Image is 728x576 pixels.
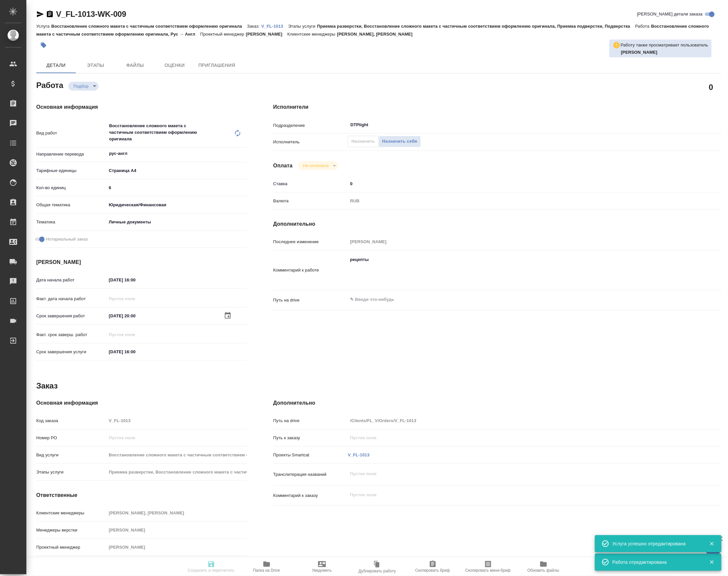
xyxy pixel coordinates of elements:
button: Папка на Drive [239,558,294,576]
div: Подбор [68,82,99,91]
button: Open [243,153,245,154]
p: Факт. дата начала работ [36,296,106,302]
div: Страница А4 [106,165,247,176]
button: Open [680,124,681,126]
span: Нотариальный заказ [46,236,88,243]
input: ✎ Введи что-нибудь [106,183,247,192]
p: Срок завершения услуги [36,349,106,355]
input: Пустое поле [348,416,684,425]
p: Работа [635,24,651,29]
p: Менеджеры верстки [36,527,106,533]
p: Последнее изменение [273,239,348,245]
span: Этапы [80,61,111,70]
span: Сохранить и пересчитать [188,568,235,573]
p: Ставка [273,181,348,187]
button: Подбор [72,83,91,89]
h4: Оплата [273,162,293,170]
h4: Дополнительно [273,399,721,407]
p: Номер РО [36,435,106,441]
button: Закрыть [705,559,718,565]
button: Добавить тэг [36,38,51,52]
button: Закрыть [705,541,718,547]
p: Этапы услуги [288,24,317,29]
button: Скопировать мини-бриф [460,558,516,576]
button: Скопировать ссылку [46,10,54,18]
p: Подразделение [273,122,348,129]
h2: Работа [36,79,63,91]
div: Услуга успешно отредактирована [612,540,699,547]
button: Не оплачена [301,163,331,168]
p: Дата начала работ [36,277,106,283]
input: Пустое поле [106,330,164,339]
textarea: рецепты [348,254,684,285]
p: [PERSON_NAME], [PERSON_NAME] [337,32,418,37]
p: Направление перевода [36,151,106,158]
button: Уведомить [294,558,350,576]
a: V_FL-1013 [261,23,288,29]
h4: Основная информация [36,399,247,407]
span: Назначить себя [382,138,417,145]
p: Общая тематика [36,202,106,208]
p: [PERSON_NAME] [246,32,287,37]
a: V_FL-1013 [348,452,369,457]
div: Юридическая/Финансовая [106,199,247,211]
p: Восстановление сложного макета с частичным соответствием оформлению оригинала [51,24,247,29]
p: Транслитерация названий [273,471,348,478]
input: Пустое поле [106,542,247,552]
p: Комментарий к работе [273,267,348,274]
input: ✎ Введи что-нибудь [106,347,164,357]
p: Путь к заказу [273,435,348,441]
input: Пустое поле [348,433,684,443]
p: Вид услуги [36,452,106,458]
span: Детали [40,61,72,70]
button: Дублировать работу [350,558,405,576]
button: Скопировать ссылку для ЯМессенджера [36,10,44,18]
input: Пустое поле [106,450,247,460]
input: Пустое поле [348,237,684,246]
p: Этапы услуги [36,469,106,475]
button: Сохранить и пересчитать [184,558,239,576]
p: Путь на drive [273,297,348,303]
p: Проектный менеджер [36,544,106,551]
div: Личные документы [106,216,247,228]
p: Тематика [36,219,106,225]
input: Пустое поле [106,416,247,425]
button: Назначить себя [379,136,421,147]
a: V_FL-1013-WK-009 [56,10,126,18]
span: Уведомить [312,568,332,573]
input: Пустое поле [106,467,247,477]
span: Папка на Drive [253,568,280,573]
p: Вид работ [36,130,106,136]
h2: Заказ [36,381,58,391]
h2: 0 [709,81,713,93]
p: Валюта [273,198,348,204]
p: Код заказа [36,418,106,424]
span: Скопировать бриф [415,568,450,573]
span: Приглашения [198,61,235,70]
button: Обновить файлы [516,558,571,576]
p: Проектный менеджер [200,32,246,37]
p: Срок завершения работ [36,313,106,319]
p: Исполнитель [273,139,348,145]
p: Комментарий к заказу [273,492,348,499]
span: [PERSON_NAME] детали заказа [637,11,703,17]
h4: Дополнительно [273,220,721,228]
button: Скопировать бриф [405,558,460,576]
span: Скопировать мини-бриф [465,568,510,573]
h4: Исполнители [273,103,721,111]
span: Обновить файлы [527,568,559,573]
span: Оценки [159,61,190,70]
p: Проекты Smartcat [273,452,348,458]
p: Кол-во единиц [36,185,106,191]
div: Работа отредактирована [612,559,699,565]
span: Файлы [119,61,151,70]
input: Пустое поле [106,433,247,443]
input: Пустое поле [106,525,247,535]
input: Пустое поле [106,508,247,518]
p: Приемка разверстки, Восстановление сложного макета с частичным соответствием оформлению оригинала... [317,24,635,29]
p: Факт. срок заверш. работ [36,331,106,338]
input: ✎ Введи что-нибудь [106,311,164,321]
div: RUB [348,195,684,207]
p: Заказ: [247,24,261,29]
p: Путь на drive [273,418,348,424]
